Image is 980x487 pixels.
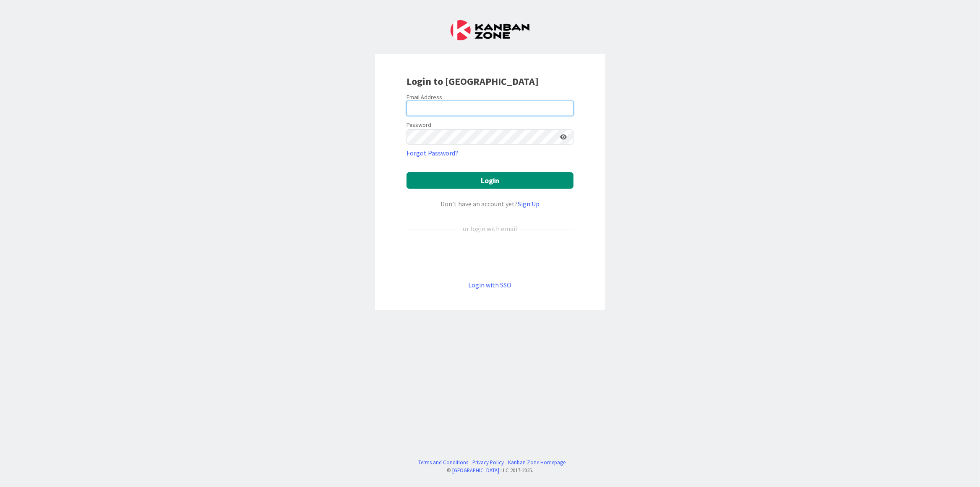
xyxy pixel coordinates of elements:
button: Login [407,172,573,189]
a: Privacy Policy [473,458,504,466]
div: Don’t have an account yet? [407,199,573,209]
a: Terms and Conditions [419,458,469,466]
label: Password [407,121,431,129]
a: Forgot Password? [407,148,458,158]
div: © LLC 2017- 2025 . [414,466,566,474]
iframe: Botão Iniciar sessão com o Google [402,247,578,266]
label: Email Address [407,93,442,101]
img: Kanban Zone [451,20,529,40]
div: Inicie sessão com o Google. Abre num novo separador [407,247,573,266]
b: Login to [GEOGRAPHIC_DATA] [407,75,539,88]
div: or login with email [461,224,519,234]
a: Sign Up [518,200,540,208]
a: [GEOGRAPHIC_DATA] [452,467,499,474]
a: Kanban Zone Homepage [508,458,566,466]
a: Login with SSO [469,281,512,289]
